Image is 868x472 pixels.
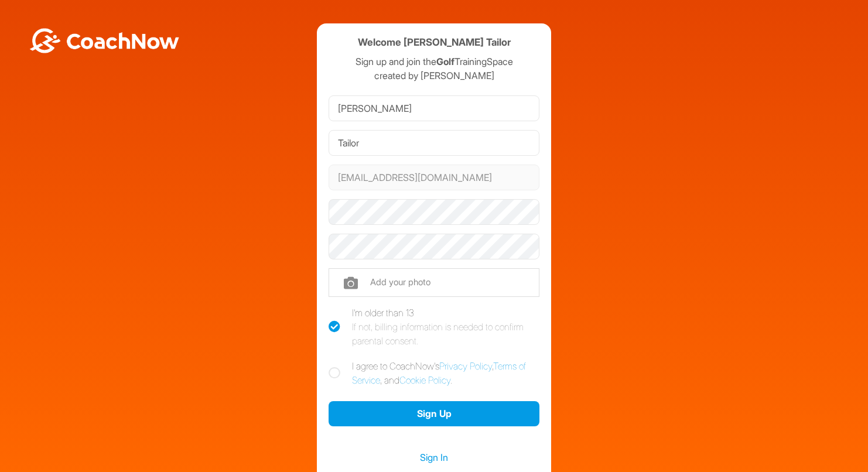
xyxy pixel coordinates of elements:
h4: Welcome [PERSON_NAME] Tailor [358,35,511,50]
div: I'm older than 13 [352,306,539,348]
p: created by [PERSON_NAME] [329,69,539,83]
input: First Name [329,95,539,121]
a: Privacy Policy [439,360,492,372]
button: Sign Up [329,401,539,426]
a: Cookie Policy [399,374,450,386]
p: Sign up and join the TrainingSpace [329,54,539,69]
input: Email [329,165,539,190]
input: Last Name [329,130,539,156]
label: I agree to CoachNow's , , and . [329,359,539,387]
img: BwLJSsUCoWCh5upNqxVrqldRgqLPVwmV24tXu5FoVAoFEpwwqQ3VIfuoInZCoVCoTD4vwADAC3ZFMkVEQFDAAAAAElFTkSuQmCC [28,28,180,53]
a: Terms of Service [352,360,526,386]
a: Sign In [329,450,539,465]
strong: Golf [436,56,454,67]
div: If not, billing information is needed to confirm parental consent. [352,320,539,348]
